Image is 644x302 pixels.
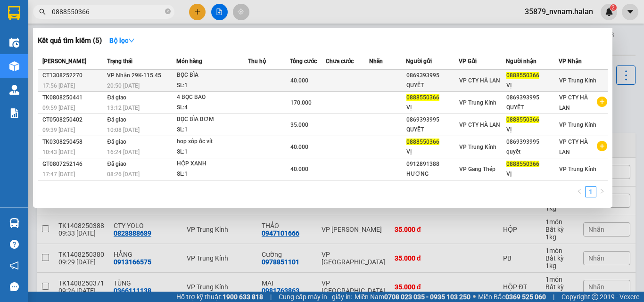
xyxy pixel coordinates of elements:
input: Tìm tên, số ĐT hoặc mã đơn [52,7,163,17]
h3: Kết quả tìm kiếm ( 5 ) [38,36,102,46]
div: HỘP XANH [177,159,248,169]
span: VP Trung Kính [559,122,596,128]
div: QUYẾT [406,125,458,135]
span: 17:47 [DATE] [42,171,75,178]
span: message [10,282,19,291]
button: left [574,186,585,197]
span: search [39,8,46,15]
span: 17:56 [DATE] [42,82,75,89]
span: down [128,37,135,44]
span: VP CTY HÀ LAN [559,94,588,111]
strong: Bộ lọc [109,37,135,44]
span: 0888550366 [506,72,539,79]
span: Đã giao [107,94,126,101]
a: 1 [586,187,596,197]
img: solution-icon [9,108,19,118]
span: Nhãn [369,58,383,65]
div: TK0808250441 [42,93,104,103]
span: Đã giao [107,139,126,145]
div: CT0508250402 [42,115,104,125]
span: VP Trung Kính [559,77,596,84]
span: 0888550366 [506,161,539,167]
span: 08:26 [DATE] [107,171,140,178]
div: quyết [506,147,558,157]
div: SL: 1 [177,147,248,157]
div: CT1308252270 [42,71,104,81]
span: Món hàng [176,58,202,65]
div: QUYẾT [506,103,558,113]
span: 10:43 [DATE] [42,149,75,155]
img: logo-vxr [8,6,20,20]
div: VỊ [406,103,458,113]
span: right [599,188,605,194]
span: Người gửi [406,58,432,65]
img: logo.jpg [12,12,83,59]
div: 4 BỌC BAO [177,92,248,103]
span: VP CTY HÀ LAN [559,139,588,155]
span: close-circle [165,8,171,16]
span: 16:24 [DATE] [107,149,140,155]
span: [PERSON_NAME] [42,58,86,65]
span: 0888550366 [506,116,539,123]
b: GỬI : VP Trung Kính [12,64,127,80]
li: Next Page [596,186,608,197]
div: QUYẾT [406,81,458,90]
div: 0869393995 [506,93,558,103]
span: VP CTY HÀ LAN [459,77,500,84]
span: 0888550366 [406,139,439,145]
span: 170.000 [290,99,312,106]
span: Đã giao [107,161,126,167]
span: 40.000 [290,166,308,172]
div: TK0308250458 [42,137,104,147]
span: Thu hộ [248,58,266,65]
span: close-circle [165,8,171,14]
span: 09:39 [DATE] [42,127,75,133]
li: Previous Page [574,186,585,197]
button: right [596,186,608,197]
li: 271 - [PERSON_NAME] - [GEOGRAPHIC_DATA] - [GEOGRAPHIC_DATA] [88,23,394,35]
span: Chưa cước [326,58,354,65]
div: SL: 1 [177,169,248,180]
div: BỌC BÌA [177,70,248,81]
span: 20:50 [DATE] [107,82,140,89]
img: warehouse-icon [9,85,19,95]
span: Người nhận [506,58,537,65]
span: VP Gửi [459,58,477,65]
div: VỊ [506,81,558,90]
span: 35.000 [290,122,308,128]
div: SL: 4 [177,103,248,113]
div: VỊ [506,125,558,135]
div: hop xôp ốc vít [177,137,248,147]
span: 0888550366 [406,94,439,101]
div: BỌC BÌA BƠM [177,114,248,125]
span: VP Trung Kính [459,144,496,150]
div: SL: 1 [177,125,248,135]
span: VP Gang Thép [459,166,495,172]
div: 0869393995 [506,137,558,147]
span: Tổng cước [290,58,317,65]
span: 40.000 [290,144,308,150]
img: warehouse-icon [9,38,19,48]
span: question-circle [10,240,19,249]
span: Trạng thái [107,58,132,65]
button: Bộ lọcdown [102,33,142,48]
span: 10:08 [DATE] [107,127,140,133]
div: HƯƠNG [406,169,458,179]
span: Đã giao [107,116,126,123]
li: 1 [585,186,596,197]
span: 40.000 [290,77,308,84]
span: VP Nhận 29K-115.45 [107,72,161,79]
span: VP Nhận [559,58,582,65]
span: VP Trung Kính [459,99,496,106]
span: 09:59 [DATE] [42,105,75,111]
div: 0869393995 [406,115,458,125]
img: warehouse-icon [9,61,19,71]
div: VỊ [406,147,458,157]
span: plus-circle [597,97,607,107]
div: 0869393995 [406,71,458,81]
span: VP Trung Kính [559,166,596,172]
div: VỊ [506,169,558,179]
img: warehouse-icon [9,218,19,228]
span: VP CTY HÀ LAN [459,122,500,128]
div: SL: 1 [177,81,248,91]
